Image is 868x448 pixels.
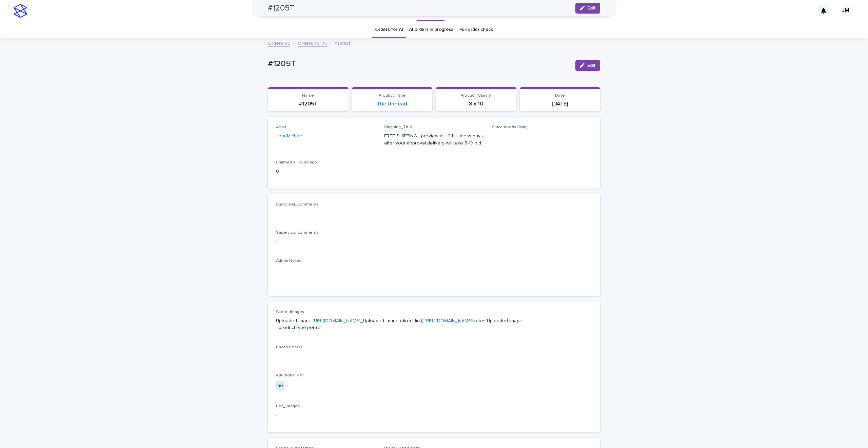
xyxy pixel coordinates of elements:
[276,381,284,391] div: no
[272,101,344,107] p: #1205T
[460,94,492,98] span: Product_Variant
[377,101,407,107] a: The Undead
[276,168,376,175] p: 0
[276,133,303,140] a: JohnMichael
[375,22,403,38] a: Orders for AI
[524,101,596,107] p: [DATE]
[575,60,600,71] button: Edit
[276,125,287,129] span: Artist
[492,125,528,129] span: Since needs fixing
[379,94,406,98] span: Product_Title
[384,133,484,147] p: FREE SHIPPING - preview in 1-2 business days, after your approval delivery will take 5-10 b.d.
[276,412,592,419] p: -
[276,317,592,332] p: Uploaded image: _Uploaded image (direct link): Notes Uploaded image: _product-type:portrait
[14,4,27,18] img: stacker-logo-s-only.png
[268,59,570,69] p: #1205T
[384,125,412,129] span: Shipping_Title
[276,345,303,349] span: Photo not OK
[276,310,304,314] span: Client_Images
[276,202,319,207] span: Customer_comments
[555,94,565,98] span: Date
[587,63,596,68] span: Edit
[276,271,592,278] p: -
[313,318,360,323] a: [URL][DOMAIN_NAME]
[276,238,592,245] p: -
[298,39,327,47] a: Orders for AI
[409,22,453,38] a: AI orders in progress
[276,352,592,359] p: -
[276,210,592,217] p: -
[302,94,314,98] span: Name
[459,22,493,38] a: Full order check
[840,5,851,16] div: JM
[276,259,301,263] span: Admin Notes
[334,39,351,47] p: #1205T
[440,101,512,107] p: 8 x 10
[425,318,472,323] a: [URL][DOMAIN_NAME]
[276,160,317,164] span: Claimed X Hours Ago
[276,373,304,377] span: Additional Pet
[276,231,319,235] span: Supervisor comments
[492,133,592,140] p: -
[276,404,300,408] span: Pet_Images
[268,39,290,47] a: Orders V3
